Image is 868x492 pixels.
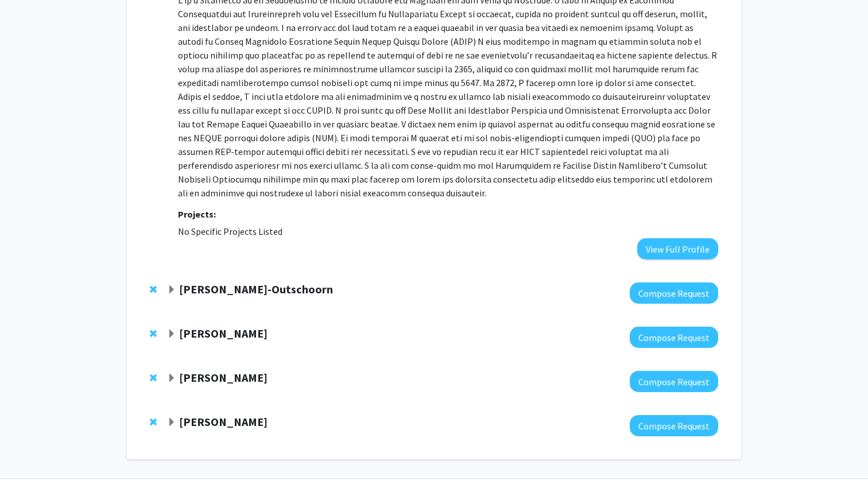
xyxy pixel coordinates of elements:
span: Remove Behzad Pavri from bookmarks [150,373,157,382]
span: Expand Ruben Rhoades Bookmark [167,330,176,339]
strong: Projects: [178,208,216,220]
span: Expand Behzad Pavri Bookmark [167,374,176,383]
button: Compose Request to Ruben Rhoades [630,327,718,348]
strong: [PERSON_NAME] [179,326,268,340]
span: No Specific Projects Listed [178,226,282,237]
span: Remove Ruben Rhoades from bookmarks [150,329,157,338]
strong: [PERSON_NAME] [179,370,268,385]
strong: [PERSON_NAME] [179,414,268,429]
button: View Full Profile [637,238,718,259]
button: Compose Request to Alan Kubey [630,415,718,436]
iframe: Chat [9,440,49,483]
button: Compose Request to Behzad Pavri [630,371,718,392]
span: Remove Ubaldo Martinez-Outschoorn from bookmarks [150,285,157,294]
span: Expand Alan Kubey Bookmark [167,418,176,427]
strong: [PERSON_NAME]-Outschoorn [179,282,333,296]
span: Expand Ubaldo Martinez-Outschoorn Bookmark [167,285,176,295]
span: Remove Alan Kubey from bookmarks [150,417,157,427]
button: Compose Request to Ubaldo Martinez-Outschoorn [630,282,718,304]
